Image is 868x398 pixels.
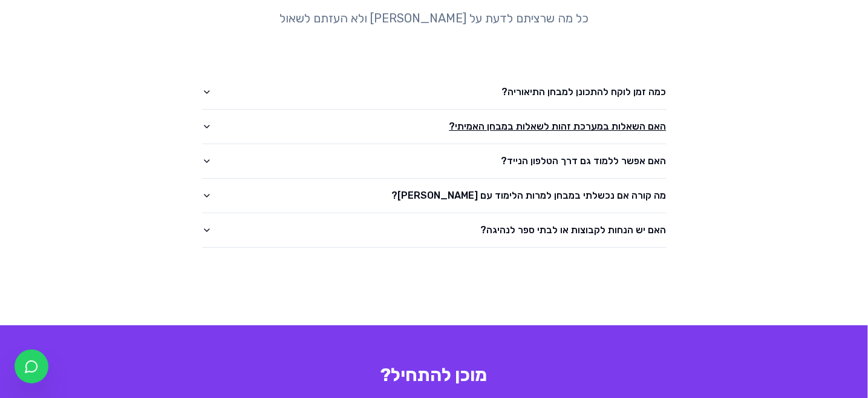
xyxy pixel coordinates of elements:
button: האם יש הנחות לקבוצות או לבתי ספר לנהיגה? [202,213,667,247]
button: האם השאלות במערכת זהות לשאלות במבחן האמיתי? [202,110,667,144]
h2: מוכן להתחיל? [30,364,838,386]
a: צ'אט בוואטסאפ [15,350,48,383]
button: כמה זמן לוקח להתכונן למבחן התיאוריה? [202,75,667,109]
button: האם אפשר ללמוד גם דרך הטלפון הנייד? [202,144,667,178]
button: מה קורה אם נכשלתי במבחן למרות הלימוד עם [PERSON_NAME]? [202,179,667,213]
p: כל מה שרציתם לדעת על [PERSON_NAME] ולא העזתם לשאול [202,10,667,27]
